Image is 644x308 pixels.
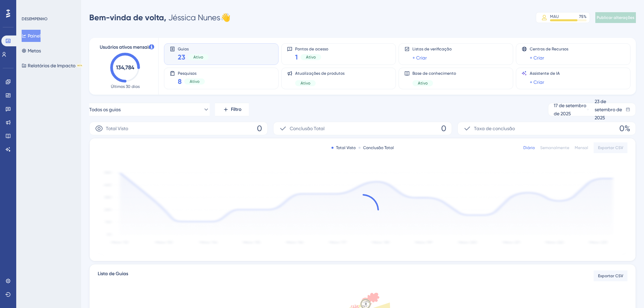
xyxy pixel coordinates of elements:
[579,14,583,19] font: 75
[77,64,82,67] font: BETA
[89,107,121,112] font: Todos os guias
[336,145,356,150] font: Total Visto
[89,103,210,116] button: Todos os guias
[231,106,241,112] font: Filtro
[22,17,48,21] font: DESEMPENHO
[178,53,185,61] font: 23
[295,71,344,76] font: Atualizações de produtos
[257,124,262,133] font: 0
[178,77,182,86] font: 8
[441,124,446,133] font: 0
[363,145,394,150] font: Conclusão Total
[597,15,635,20] font: Publicar alterações
[594,270,627,281] button: Exportar CSV
[595,99,622,120] font: 23 de setembro de 2025
[116,64,135,71] text: 134,784
[523,145,535,150] font: Diário
[598,145,623,150] font: Exportar CSV
[295,47,328,51] font: Pontos de acesso
[594,142,627,153] button: Exportar CSV
[530,55,544,61] font: + Criar
[554,103,586,116] font: 17 de setembro de 2025
[583,14,587,19] font: %
[100,44,150,50] font: Usuários ativos mensais
[215,103,249,116] button: Filtro
[412,47,452,51] font: Listas de verificação
[412,55,427,61] font: + Criar
[418,81,428,86] font: Ativo
[290,126,325,131] font: Conclusão Total
[598,274,623,278] font: Exportar CSV
[540,145,569,150] font: Semanalmente
[168,13,220,22] font: Jéssica Nunes
[111,84,140,89] font: Últimos 30 dias
[22,60,83,72] button: Relatórios de ImpactoBETA
[550,14,559,19] font: MAU
[306,55,316,60] font: Ativo
[530,71,560,76] font: Assistente de IA
[28,63,75,68] font: Relatórios de Impacto
[178,47,189,51] font: Guias
[190,79,199,84] font: Ativo
[220,13,231,22] font: 👋
[28,33,41,39] font: Painel
[301,81,310,86] font: Ativo
[28,48,41,53] font: Metas
[98,271,128,277] font: Lista de Guias
[193,55,203,60] font: Ativo
[530,47,568,51] font: Centros de Recursos
[530,79,544,85] font: + Criar
[575,145,588,150] font: Mensal
[595,12,636,23] button: Publicar alterações
[295,53,298,61] font: 1
[178,71,196,76] font: Pesquisas
[412,71,456,76] font: Base de conhecimento
[474,126,515,131] font: Taxa de conclusão
[22,30,41,42] button: Painel
[89,13,166,22] font: Bem-vinda de volta,
[106,126,128,131] font: Total Visto
[619,124,630,133] font: 0%
[22,45,41,57] button: Metas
